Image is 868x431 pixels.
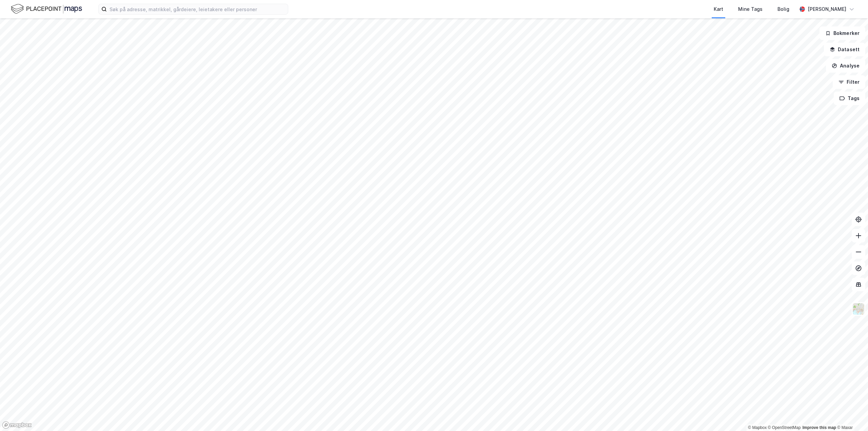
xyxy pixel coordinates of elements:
[852,302,865,315] img: Z
[824,43,865,56] button: Datasett
[834,398,868,431] iframe: Chat Widget
[826,59,865,73] button: Analyse
[11,3,82,15] img: logo.f888ab2527a4732fd821a326f86c7f29.svg
[2,421,32,429] a: Mapbox homepage
[820,26,865,40] button: Bokmerker
[834,398,868,431] div: Kontrollprogram for chat
[738,5,763,13] div: Mine Tags
[833,75,865,89] button: Filter
[748,425,767,430] a: Mapbox
[768,425,801,430] a: OpenStreetMap
[803,425,836,430] a: Improve this map
[834,92,865,105] button: Tags
[714,5,723,13] div: Kart
[777,5,789,13] div: Bolig
[808,5,846,13] div: [PERSON_NAME]
[107,4,288,14] input: Søk på adresse, matrikkel, gårdeiere, leietakere eller personer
